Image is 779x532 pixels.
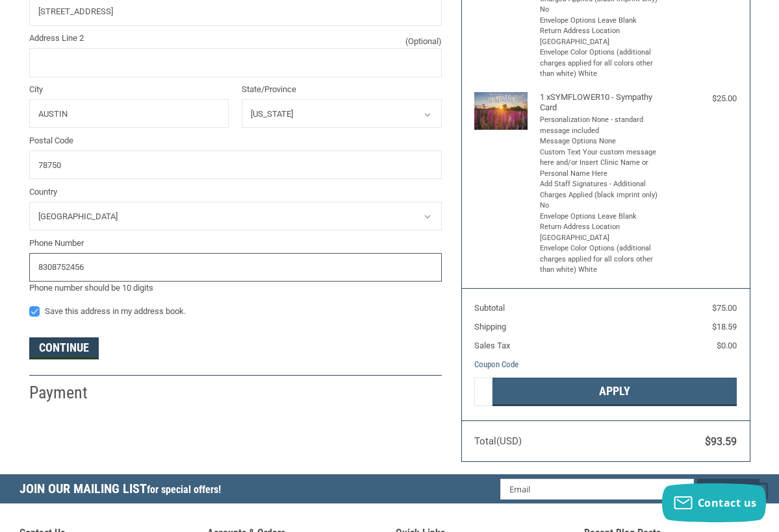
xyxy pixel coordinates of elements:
[671,92,737,105] div: $25.00
[474,359,518,369] a: Coupon Code
[540,115,668,136] li: Personalization None - standard message included
[697,479,760,500] input: Join
[705,435,737,448] span: $93.59
[500,479,694,500] input: Email
[29,134,442,147] label: Postal Code
[540,136,668,147] li: Message Options None
[29,186,442,199] label: Country
[492,378,737,407] button: Apply
[29,83,229,96] label: City
[29,306,442,317] label: Save this address in my address book.
[540,222,668,243] li: Return Address Location [GEOGRAPHIC_DATA]
[474,322,506,332] span: Shipping
[540,92,668,114] h4: 1 x SYMFLOWER10 - Sympathy Card
[712,322,737,332] span: $18.59
[540,243,668,276] li: Envelope Color Options (additional charges applied for all colors other than white) White
[698,496,757,510] span: Contact us
[540,47,668,80] li: Envelope Color Options (additional charges applied for all colors other than white) White
[242,83,442,96] label: State/Province
[540,16,668,27] li: Envelope Options Leave Blank
[19,474,227,507] h5: Join Our Mailing List
[147,483,221,496] span: for special offers!
[474,378,492,407] input: Gift Certificate or Coupon Code
[29,32,442,45] label: Address Line 2
[540,26,668,47] li: Return Address Location [GEOGRAPHIC_DATA]
[29,282,442,295] div: Phone number should be 10 digits
[662,483,766,522] button: Contact us
[474,303,505,313] span: Subtotal
[29,237,442,250] label: Phone Number
[474,435,522,447] span: Total (USD)
[540,147,668,180] li: Custom Text Your custom message here and/or Insert Clinic Name or Personal Name Here
[474,341,510,350] span: Sales Tax
[405,35,442,48] small: (Optional)
[540,179,668,212] li: Add Staff Signatures - Additional Charges Applied (black imprint only) No
[29,337,99,359] button: Continue
[717,341,737,350] span: $0.00
[540,212,668,223] li: Envelope Options Leave Blank
[29,382,105,404] h2: Payment
[712,303,737,313] span: $75.00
